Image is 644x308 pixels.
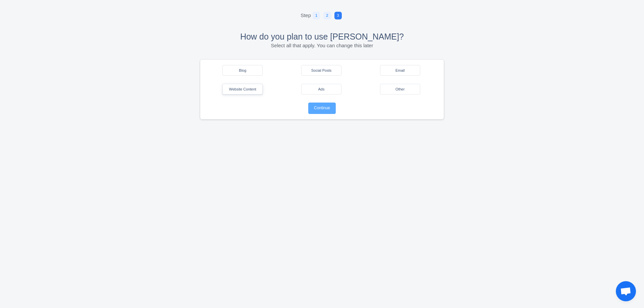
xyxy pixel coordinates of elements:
[222,84,263,95] button: Website Content
[15,31,629,42] h4: How do you plan to use [PERSON_NAME]?
[222,65,263,76] button: Blog
[301,65,341,76] button: Social Posts
[308,103,336,114] button: Continue
[616,281,636,301] a: Open chat
[301,84,341,95] button: Ads
[301,12,311,19] span: Step
[334,12,342,19] span: 3
[313,12,320,19] span: 1
[15,42,629,50] p: Select all that apply. You can change this later
[323,12,331,19] span: 2
[380,65,420,76] button: Email
[380,84,420,95] button: Other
